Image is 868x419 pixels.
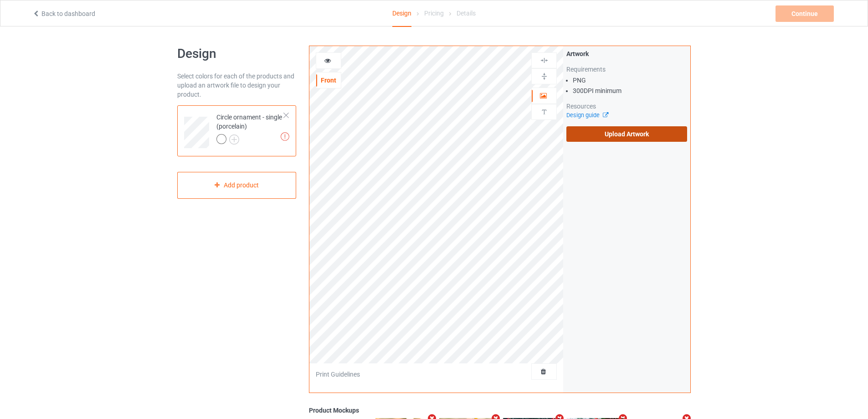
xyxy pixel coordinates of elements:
[540,72,549,81] img: svg%3E%0A
[573,86,687,95] li: 300 DPI minimum
[32,10,95,17] a: Back to dashboard
[177,72,296,99] div: Select colors for each of the products and upload an artwork file to design your product.
[177,46,296,62] h1: Design
[566,49,687,58] div: Artwork
[573,76,687,85] li: PNG
[392,0,411,27] div: Design
[566,65,687,74] div: Requirements
[216,113,284,144] div: Circle ornament - single (porcelain)
[309,406,691,415] div: Product Mockups
[566,112,608,119] a: Design guide
[424,0,444,26] div: Pricing
[316,370,360,379] div: Print Guidelines
[316,76,341,85] div: Front
[566,126,687,142] label: Upload Artwork
[566,102,687,111] div: Resources
[281,132,289,141] img: exclamation icon
[540,108,549,116] img: svg%3E%0A
[540,56,549,65] img: svg%3E%0A
[177,105,296,156] div: Circle ornament - single (porcelain)
[457,0,476,26] div: Details
[229,134,239,145] img: svg+xml;base64,PD94bWwgdmVyc2lvbj0iMS4wIiBlbmNvZGluZz0iVVRGLTgiPz4KPHN2ZyB3aWR0aD0iMjJweCIgaGVpZ2...
[177,172,296,199] div: Add product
